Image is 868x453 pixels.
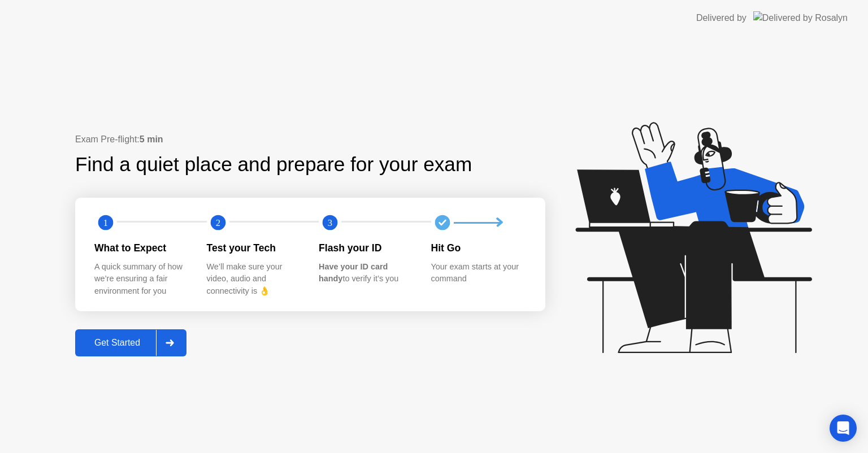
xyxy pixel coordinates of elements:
div: Exam Pre-flight: [75,133,545,146]
div: Open Intercom Messenger [830,415,857,442]
b: Have your ID card handy [319,262,388,284]
div: Test your Tech [207,241,301,255]
div: Flash your ID [319,241,413,255]
div: We’ll make sure your video, audio and connectivity is 👌 [207,261,301,298]
div: Get Started [79,338,156,348]
button: Get Started [75,329,186,356]
text: 1 [103,217,108,228]
div: to verify it’s you [319,261,413,285]
b: 5 min [140,134,163,144]
img: Delivered by Rosalyn [753,11,848,24]
div: Delivered by [696,11,747,25]
div: Hit Go [431,241,526,255]
text: 3 [328,217,332,228]
div: Find a quiet place and prepare for your exam [75,150,474,180]
div: Your exam starts at your command [431,261,526,285]
div: A quick summary of how we’re ensuring a fair environment for you [94,261,189,298]
text: 2 [215,217,220,228]
div: What to Expect [94,241,189,255]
